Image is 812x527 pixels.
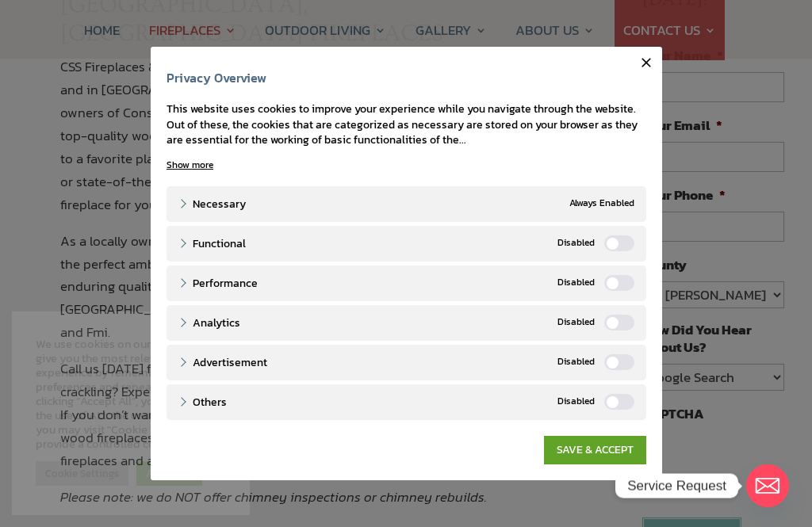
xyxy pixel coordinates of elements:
div: This website uses cookies to improve your experience while you navigate through the website. Out ... [167,101,646,148]
a: Advertisement [178,354,267,371]
h4: Privacy Overview [167,71,646,94]
a: Others [178,394,227,411]
span: Always Enabled [569,196,634,212]
a: Analytics [178,315,240,331]
a: SAVE & ACCEPT [544,436,646,464]
a: Show more [167,158,213,172]
a: Functional [178,235,246,252]
a: Performance [178,275,258,292]
a: Necessary [178,196,246,212]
